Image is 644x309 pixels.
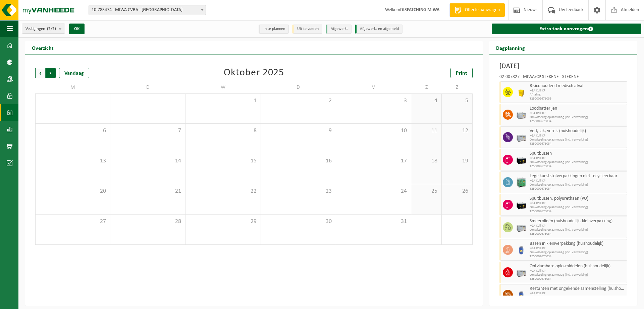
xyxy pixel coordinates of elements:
span: 10 [339,127,408,134]
span: 18 [415,157,438,165]
span: Omwisseling op aanvraag (incl. verwerking) [530,138,625,142]
span: 19 [445,157,469,165]
span: Verf, lak, vernis (huishoudelijk) [530,128,625,134]
span: KGA Colli CP [530,224,625,228]
span: 29 [189,218,257,225]
span: Omwisseling op aanvraag (incl. verwerking) [530,160,625,164]
li: Uit te voeren [292,25,322,34]
span: KGA Colli CP [530,111,625,115]
count: (7/7) [47,27,56,31]
img: PB-LB-0680-HPE-BK-11 [516,155,526,165]
a: Offerte aanvragen [449,3,505,17]
span: 8 [189,127,257,134]
span: Vestigingen [25,24,56,34]
div: Oktober 2025 [224,68,284,78]
img: PB-OT-0120-HPE-00-02 [516,290,526,300]
span: Omwisseling op aanvraag (incl. verwerking) [530,250,625,255]
span: 23 [264,188,332,195]
td: D [110,81,185,93]
span: T250002676034 [530,232,625,236]
span: Restanten met ongekende samenstelling (huishoudelijk) [530,286,625,292]
span: 22 [189,188,257,195]
span: KGA Colli CP [530,269,625,273]
span: 31 [339,218,408,225]
span: 1 [189,97,257,105]
span: 30 [264,218,332,225]
span: Basen in kleinverpakking (huishoudelijk) [530,241,625,246]
span: 6 [39,127,107,134]
span: T250002676034 [530,187,625,191]
h3: [DATE] [499,61,627,71]
span: 5 [445,97,469,105]
span: T250002676034 [530,142,625,146]
span: KGA Colli CP [530,179,625,183]
span: KGA Colli CP [530,292,625,296]
td: Z [442,81,472,93]
span: 16 [264,157,332,165]
span: 9 [264,127,332,134]
span: KGA Colli CP [530,201,625,205]
img: PB-LB-0680-HPE-GY-11 [516,132,526,142]
td: M [35,81,110,93]
span: 2 [264,97,332,105]
td: Z [411,81,442,93]
button: Vestigingen(7/7) [22,24,65,34]
span: 24 [339,188,408,195]
span: 15 [189,157,257,165]
span: Omwisseling op aanvraag (incl. verwerking) [530,273,625,277]
span: 7 [114,127,182,134]
span: Afhaling [530,93,625,97]
img: PB-HB-1400-HPE-GN-11 [516,177,526,188]
span: T250002676034 [530,164,625,168]
span: Spuitbussen [530,151,625,156]
span: 26 [445,188,469,195]
span: KGA Colli CP [530,156,625,160]
span: KGA Colli CP [530,246,625,250]
span: Omwisseling op aanvraag (incl. verwerking) [530,183,625,187]
span: T250002676034 [530,209,625,214]
span: 20 [39,188,107,195]
span: 21 [114,188,182,195]
span: Risicohoudend medisch afval [530,83,625,89]
span: Volgende [46,68,56,78]
span: 12 [445,127,469,134]
li: Afgewerkt en afgemeld [355,25,402,34]
span: Print [456,71,467,76]
img: PB-LB-0680-HPE-GY-11 [516,222,526,232]
div: Vandaag [59,68,89,78]
h2: Overzicht [25,41,60,54]
a: Print [450,68,473,78]
img: PB-LB-0680-HPE-BK-11 [516,200,526,210]
td: V [336,81,411,93]
span: 27 [39,218,107,225]
span: KGA Colli CP [530,134,625,138]
span: Lege kunststofverpakkingen niet recycleerbaar [530,173,625,179]
span: 28 [114,218,182,225]
img: LP-SB-00050-HPE-22 [516,87,526,97]
span: 10-783474 - MIWA CVBA - SINT-NIKLAAS [89,5,206,15]
span: Omwisseling op aanvraag (incl. verwerking) [530,205,625,209]
button: OK [69,24,85,34]
span: Spuitbussen, polyurethaan (PU) [530,196,625,201]
div: 02-007827 - MIWA/CP STEKENE - STEKENE [499,75,627,81]
strong: DISPATCHING MIWA [400,7,439,12]
li: In te plannen [259,25,289,34]
span: KGA Colli CP [530,89,625,93]
h2: Dagplanning [489,41,532,54]
span: 10-783474 - MIWA CVBA - SINT-NIKLAAS [89,5,206,15]
li: Afgewerkt [326,25,352,34]
span: T250002676034 [530,119,625,123]
span: Vorige [35,68,45,78]
img: PB-LB-0680-HPE-GY-11 [516,267,526,277]
span: Omwisseling op aanvraag (incl. verwerking) [530,228,625,232]
span: 11 [415,127,438,134]
span: Ontvlambare oplosmiddelen (huishoudelijk) [530,264,625,269]
span: 3 [339,97,408,105]
span: Smeerolieën (huishoudelijk, kleinverpakking) [530,219,625,224]
span: T250002676034 [530,277,625,281]
span: 13 [39,157,107,165]
span: 4 [415,97,438,105]
span: 17 [339,157,408,165]
span: Loodbatterijen [530,106,625,111]
img: PB-OT-0120-HPE-00-02 [516,245,526,255]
